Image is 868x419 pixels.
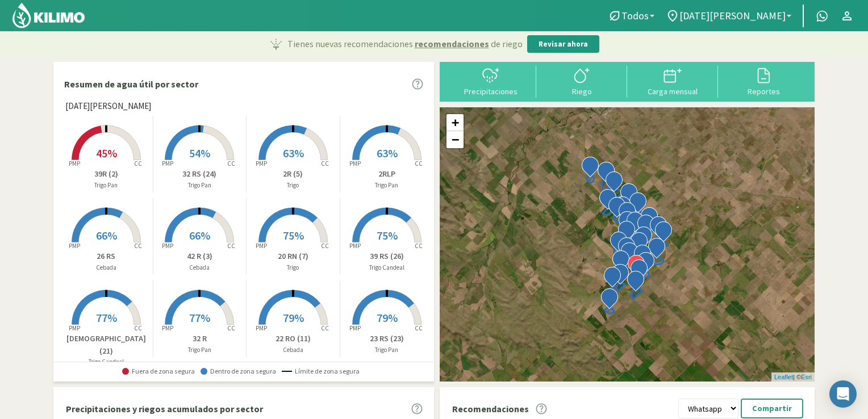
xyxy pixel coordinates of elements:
span: 63% [377,146,398,160]
tspan: PMP [349,242,361,250]
p: 39 RS (26) [340,250,434,262]
span: Todos [621,10,649,22]
p: Trigo Pan [60,181,153,190]
a: Zoom out [446,131,464,148]
span: 66% [189,228,210,242]
span: 66% [96,228,117,242]
p: Cebada [60,263,153,273]
span: 77% [189,311,210,325]
span: de riego [491,37,523,51]
p: 42 R (3) [153,250,247,262]
a: Esri [801,374,812,380]
button: Riego [536,66,627,96]
p: Revisar ahora [539,39,588,50]
tspan: PMP [162,324,173,332]
tspan: PMP [256,160,267,167]
p: Precipitaciones y riegos acumulados por sector [66,402,263,416]
p: Trigo Pan [340,345,434,355]
p: Trigo [247,181,340,190]
p: Cebada [247,345,340,355]
p: [DEMOGRAPHIC_DATA] (21) [60,333,153,357]
p: 32 R [153,333,247,345]
tspan: CC [134,160,142,167]
span: [DATE][PERSON_NAME] [679,10,786,22]
p: 26 RS [60,250,153,262]
tspan: CC [228,324,236,332]
p: Resumen de agua útil por sector [64,77,198,91]
tspan: PMP [162,242,173,250]
span: 77% [96,311,117,325]
button: Revisar ahora [527,35,599,53]
button: Reportes [718,66,809,96]
span: Límite de zona segura [282,367,360,375]
a: Leaflet [774,374,793,380]
tspan: CC [415,160,423,167]
span: 75% [283,228,304,242]
p: Trigo Pan [153,345,247,355]
div: Reportes [721,87,806,95]
p: 2R (5) [247,168,340,180]
tspan: PMP [349,324,361,332]
button: Precipitaciones [445,66,536,96]
p: 20 RN (7) [247,250,340,262]
span: Fuera de zona segura [122,367,195,375]
img: Kilimo [11,2,86,29]
tspan: PMP [69,242,80,250]
tspan: CC [321,324,329,332]
p: Compartir [752,402,792,415]
span: recomendaciones [415,37,489,51]
tspan: CC [134,242,142,250]
span: 54% [189,146,210,160]
tspan: PMP [69,160,80,167]
p: Trigo Pan [153,181,247,190]
tspan: CC [321,242,329,250]
tspan: PMP [349,160,361,167]
p: Trigo [247,263,340,273]
span: [DATE][PERSON_NAME] [65,100,151,113]
tspan: PMP [256,324,267,332]
span: Dentro de zona segura [201,367,276,375]
tspan: CC [415,242,423,250]
p: 39R (2) [60,168,153,180]
tspan: CC [321,160,329,167]
span: 63% [283,146,304,160]
button: Compartir [741,399,803,418]
div: | © [771,372,815,382]
tspan: PMP [162,160,173,167]
p: Recomendaciones [452,402,529,416]
span: 45% [96,146,117,160]
p: Trigo Candeal [340,263,434,273]
tspan: PMP [256,242,267,250]
p: 32 RS (24) [153,168,247,180]
tspan: PMP [69,324,80,332]
p: Tienes nuevas recomendaciones [287,37,523,51]
div: Carga mensual [631,87,715,95]
span: 79% [377,311,398,325]
span: 75% [377,228,398,242]
p: 23 RS (23) [340,333,434,345]
p: 22 RO (11) [247,333,340,345]
tspan: CC [415,324,423,332]
span: 79% [283,311,304,325]
p: Trigo Candeal [60,357,153,367]
a: Zoom in [446,114,464,131]
p: 2RLP [340,168,434,180]
p: Trigo Pan [340,181,434,190]
p: Cebada [153,263,247,273]
tspan: CC [228,160,236,167]
div: Open Intercom Messenger [829,380,857,408]
button: Carga mensual [627,66,718,96]
div: Precipitaciones [449,87,533,95]
tspan: CC [228,242,236,250]
div: Riego [540,87,624,95]
tspan: CC [134,324,142,332]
